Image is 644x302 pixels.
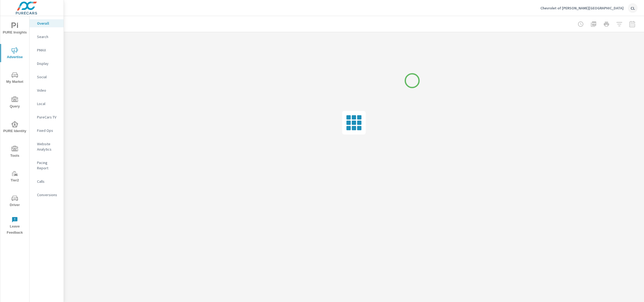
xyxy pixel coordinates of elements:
p: PMAX [37,47,59,53]
div: Fixed Ops [30,126,64,135]
p: PureCars TV [37,114,59,120]
div: Conversions [30,191,64,199]
div: Social [30,73,64,81]
span: My Market [2,72,28,85]
div: Calls [30,177,64,185]
div: Overall [30,19,64,27]
span: Driver [2,195,28,208]
div: Website Analytics [30,140,64,153]
span: Leave Feedback [2,217,28,236]
span: Tier2 [2,170,28,184]
p: Website Analytics [37,141,59,152]
span: Query [2,96,28,110]
div: Video [30,86,64,94]
div: PMAX [30,46,64,54]
p: Video [37,88,59,93]
p: Calls [37,179,59,184]
div: Display [30,59,64,68]
span: Tools [2,146,28,159]
p: Display [37,61,59,66]
div: Search [30,33,64,41]
p: Search [37,34,59,39]
p: Chevrolet of [PERSON_NAME][GEOGRAPHIC_DATA] [540,6,624,10]
p: Fixed Ops [37,128,59,133]
p: Pacing Report [37,160,59,171]
span: PURE Identity [2,121,28,134]
span: PURE Insights [2,23,28,36]
div: CL [628,3,638,13]
p: Overall [37,21,59,26]
div: Pacing Report [30,159,64,172]
p: Social [37,74,59,80]
div: Local [30,100,64,108]
p: Conversions [37,192,59,197]
div: PureCars TV [30,113,64,121]
div: nav menu [0,16,29,238]
p: Local [37,101,59,106]
span: Advertise [2,47,28,60]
